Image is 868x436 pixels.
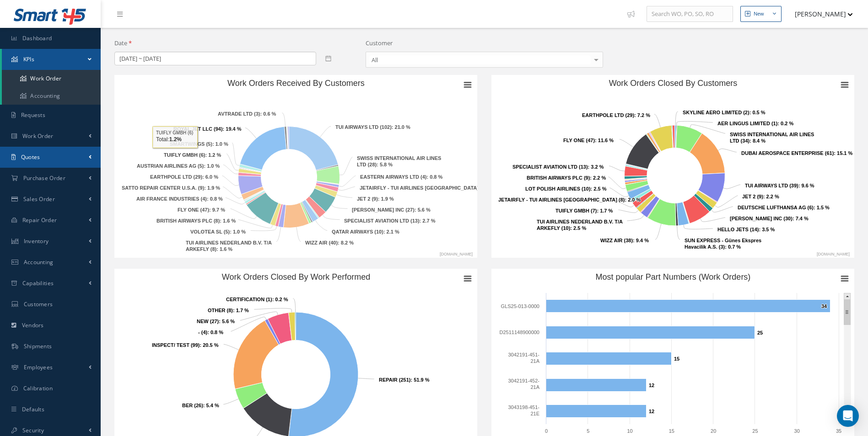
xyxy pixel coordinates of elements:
[527,175,590,181] tspan: BRITISH AIRWAYS PLC (9)
[508,352,539,364] text: 3042191-451- 21A
[683,110,749,115] tspan: SKYLINE AERO LIMITED (2)
[152,342,200,348] tspan: INSPECT/ TEST (99)
[190,229,246,234] text: : 1.0 %
[647,6,733,22] input: Search WO, PO, SO, RO
[332,229,383,234] tspan: QATAR AIRWAYS (10)
[730,132,814,144] tspan: SWISS INTERNATIONAL AIR LINES LTD (34)
[137,163,220,169] text: : 1.0 %
[555,208,613,213] text: : 1.7 %
[491,75,854,258] svg: Work Orders Closed By Customers
[24,363,53,371] span: Employees
[366,39,393,48] label: Customer
[711,428,716,434] text: 20
[152,342,219,348] text: : 20.5 %
[563,138,614,143] text: : 11.6 %
[344,218,436,223] text: : 2.7 %
[222,272,370,282] text: Work Orders Closed By Work Performed
[2,49,101,70] a: KPIs
[717,227,759,232] tspan: HELLO JETS (14)
[685,238,761,250] text: : 0.7 %
[198,330,208,335] tspan: - (4)
[178,207,209,213] tspan: FLY ONE (47)
[609,79,737,88] text: Work Orders Closed By Customers
[794,428,799,434] text: 30
[173,126,223,132] tspan: ROYAL JET LLC (94)
[498,197,625,202] tspan: JETAIRFLY - TUI AIRLINES [GEOGRAPHIC_DATA] (8)
[357,196,394,202] text: : 1.9 %
[600,238,649,243] text: : 9.4 %
[23,384,53,392] span: Calibration
[717,121,793,126] text: : 0.2 %
[136,196,207,202] tspan: AIR FRANCE INDUSTRIES (4)
[24,300,53,308] span: Customers
[512,164,604,170] text: : 3.2 %
[757,330,763,335] text: 25
[197,319,235,324] text: : 5.6 %
[150,174,202,180] tspan: EARTHPOLE LTD (29)
[369,55,591,64] span: All
[498,197,641,202] text: : 2.0 %
[156,218,220,223] tspan: BRITISH AIRWAYS PLC (8)
[24,237,49,245] span: Inventory
[730,216,793,221] tspan: [PERSON_NAME] INC (30)
[683,110,766,115] text: : 0.5 %
[170,141,228,147] text: : 1.0 %
[22,132,54,140] span: Work Order
[22,321,44,329] span: Vendors
[22,279,54,287] span: Capabilities
[508,378,539,390] text: 3042191-452- 21A
[360,185,502,191] text: : 1.4 %
[741,150,852,156] text: : 15.1 %
[21,153,40,161] span: Quotes
[669,428,674,434] text: 15
[22,34,52,42] span: Dashboard
[745,183,814,188] text: : 9.6 %
[182,403,203,408] tspan: BER (26)
[742,194,763,199] tspan: JET 2 (9)
[555,208,597,213] tspan: TUIFLY GMBH (7)
[186,240,272,252] tspan: TUI AIRLINES NEDERLAND B.V. T/A ARKEFLY (8)
[525,186,591,191] tspan: LOT POLISH AIRLINES (10)
[379,377,430,383] text: : 51.9 %
[786,5,853,23] button: [PERSON_NAME]
[501,303,539,309] text: GLS25-013-0000
[527,175,606,181] text: : 2.2 %
[741,150,834,156] tspan: DUBAI AEROSPACE ENTERPRISE (61)
[2,70,101,87] a: Work Order
[836,428,841,434] text: 35
[627,428,632,434] text: 10
[22,405,44,413] span: Defaults
[545,428,547,434] text: 0
[226,297,288,302] text: : 0.2 %
[440,252,473,256] text: [DOMAIN_NAME]
[173,126,242,132] text: : 19.4 %
[122,185,205,191] tspan: SATTO REPAIR CENTER U.S.A. (9)
[379,377,411,383] tspan: REPAIR (251)
[114,39,132,48] label: Date
[730,132,814,144] text: : 8.4 %
[745,183,798,188] tspan: TUI AIRWAYS LTD (39)
[208,308,233,313] tspan: OTHER (8)
[717,227,775,232] text: : 3.5 %
[335,124,410,130] text: : 21.0 %
[499,330,539,335] text: D2511148900000
[156,218,236,223] text: : 1.6 %
[582,112,634,118] tspan: EARTHPOLE LTD (29)
[226,297,272,302] tspan: CERTIFICATION (1)
[537,219,623,231] text: : 2.5 %
[821,303,827,309] text: 34
[24,342,52,350] span: Shipments
[335,124,392,130] tspan: TUI AIRWAYS LTD (102)
[164,152,205,158] tspan: TUIFLY GMBH (6)
[742,194,779,199] text: : 2.2 %
[730,216,809,221] text: : 7.4 %
[21,111,45,119] span: Requests
[360,174,443,180] text: : 0.8 %
[674,356,679,362] text: 15
[218,111,260,117] tspan: AVTRADE LTD (3)
[227,79,365,88] text: Work Orders Received By Customers
[182,403,219,408] text: : 5.4 %
[649,409,654,414] text: 12
[816,252,849,256] text: [DOMAIN_NAME]
[352,207,415,213] tspan: [PERSON_NAME] INC (27)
